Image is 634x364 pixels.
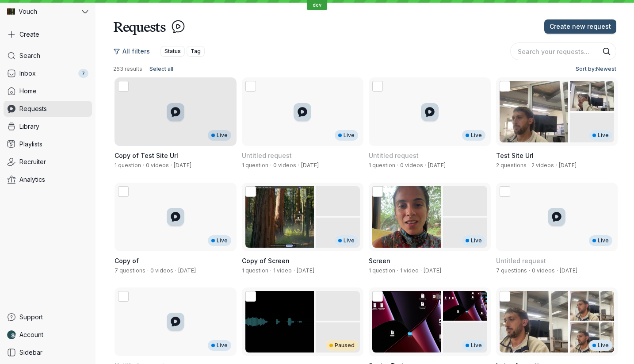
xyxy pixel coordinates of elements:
span: Untitled request [369,152,419,159]
span: Requests [19,104,47,113]
span: 1 question [369,267,395,274]
span: Created by Stephane [297,267,314,274]
span: 2 questions [496,162,527,169]
img: Vouch avatar [7,8,15,15]
span: Sidebar [19,348,42,357]
div: Vouch [4,4,80,19]
span: · [169,162,174,169]
button: Create [4,27,92,42]
span: 7 questions [496,267,527,274]
a: Playlists [4,136,92,152]
span: 0 videos [150,267,173,274]
span: · [419,267,424,274]
span: 263 results [113,65,142,73]
div: 7 [78,69,88,78]
span: Copy of Screen [242,257,290,264]
span: 7 questions [115,267,145,274]
span: Support [19,313,43,322]
span: Playlists [19,140,42,149]
span: Inbox [19,69,36,78]
span: Untitled request [496,257,546,264]
button: Sort by:Newest [572,64,616,74]
span: · [423,162,428,169]
span: Account [19,330,43,339]
span: All filters [122,47,150,56]
span: 1 question [115,162,141,169]
span: Test Site Url [496,152,534,159]
span: Vouch [19,7,37,16]
h1: Requests [113,18,166,35]
span: 1 video [273,267,292,274]
button: Status [160,46,185,57]
span: · [141,162,146,169]
span: Copy of [115,257,139,264]
button: All filters [113,44,155,58]
span: 1 question [242,267,268,274]
span: 0 videos [273,162,296,169]
a: Analytics [4,172,92,188]
button: Tag [187,46,205,57]
span: · [173,267,178,274]
span: Create new request [550,22,611,31]
span: Untitled request [242,152,292,159]
span: Recruiter [19,157,46,166]
span: · [527,267,532,274]
a: Requests [4,101,92,117]
span: · [554,162,559,169]
span: Created by Ben [560,267,577,274]
span: 1 question [242,162,268,169]
span: Copy of Test Site Url [115,152,178,159]
span: · [145,267,150,274]
span: · [527,162,531,169]
a: Sidebar [4,345,92,360]
span: Create [19,30,39,39]
button: Create new request [544,19,616,34]
span: Select all [149,65,173,73]
span: · [296,162,301,169]
a: Search [4,48,92,64]
span: Created by Nathan Weinstock [174,162,191,169]
span: Status [164,47,181,56]
a: Recruiter [4,154,92,170]
span: 0 videos [400,162,423,169]
span: Tag [191,47,201,56]
span: 2 videos [531,162,554,169]
span: 0 videos [532,267,555,274]
img: Nathan Weinstock avatar [7,330,16,339]
span: Search [19,51,40,60]
a: Nathan Weinstock avatarAccount [4,327,92,343]
span: 0 videos [146,162,169,169]
a: Library [4,119,92,134]
span: Home [19,87,37,96]
span: Created by Pro Teale [559,162,577,169]
span: Created by Daniel Shein [424,267,441,274]
span: Created by Pro Teale [428,162,446,169]
span: 1 video [400,267,419,274]
input: Search your requests... [510,42,616,60]
span: Library [19,122,39,131]
span: 1 question [369,162,395,169]
span: Created by Stephane [178,267,196,274]
a: Inbox7 [4,65,92,81]
span: · [555,267,560,274]
button: Search [602,47,611,56]
span: Sort by: Newest [576,65,616,73]
span: · [268,267,273,274]
button: Select all [146,64,177,74]
a: Support [4,309,92,325]
span: Created by Pro Teale [301,162,319,169]
span: · [395,162,400,169]
button: Vouch avatarVouch [4,4,92,19]
span: · [292,267,297,274]
a: Home [4,83,92,99]
span: Screen [369,257,390,264]
span: Analytics [19,175,45,184]
span: · [268,162,273,169]
span: · [395,267,400,274]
